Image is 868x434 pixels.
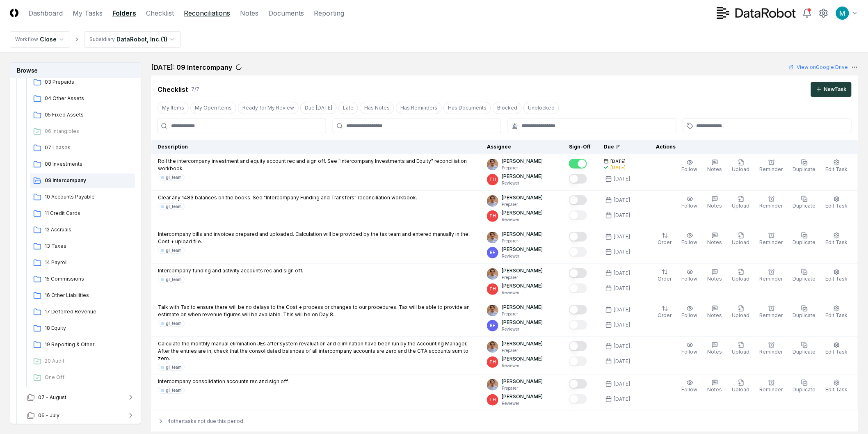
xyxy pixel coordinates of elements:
span: Duplicate [793,239,816,245]
span: One Off [45,374,132,381]
span: 20 Audit [45,357,132,365]
button: Late [338,102,358,114]
p: [PERSON_NAME] [502,267,543,274]
a: Reconciliations [184,8,230,18]
a: 10 Accounts Payable [30,190,135,205]
span: 19 Reporting & Other [45,341,132,348]
span: Order [658,239,672,245]
span: Order [658,312,672,318]
span: 06 Intangibles [45,128,132,135]
span: Reminder [760,203,783,209]
div: [DATE] [614,321,630,329]
button: Mark complete [569,195,587,205]
span: Notes [708,312,722,318]
span: Edit Task [826,349,848,355]
p: [PERSON_NAME] [502,246,543,253]
span: Follow [682,386,698,393]
span: Follow [682,312,698,318]
button: Notes [706,194,724,211]
button: Follow [680,304,699,321]
div: 7 / 7 [191,86,199,93]
div: [DATE] [614,233,630,240]
button: Reminder [758,267,785,284]
span: Reminder [760,312,783,318]
a: 19 Reporting & Other [30,338,135,352]
p: [PERSON_NAME] [502,393,543,400]
button: Follow [680,194,699,211]
button: Follow [680,158,699,175]
div: gl_team [166,203,182,210]
div: Subsidiary [89,36,115,43]
div: [DATE] [610,164,626,171]
button: Follow [680,378,699,395]
button: Upload [731,194,752,211]
div: gl_team [166,276,182,283]
p: Intercompany bills and invoices prepared and uploaded. Calculation will be provided by the tax te... [158,231,474,245]
p: Preparer [502,347,543,354]
a: Documents [268,8,304,18]
span: Follow [682,276,698,282]
p: Preparer [502,311,543,317]
img: ACg8ocJQMOvmSPd3UL49xc9vpCPVmm11eU3MHvqasztQ5vlRzJrDCoM=s96-c [487,159,498,170]
span: 07 Leases [45,144,132,151]
button: Notes [706,304,724,321]
p: [PERSON_NAME] [502,340,543,347]
span: Duplicate [793,312,816,318]
span: [DATE] [610,158,626,164]
div: gl_team [166,364,182,370]
a: View onGoogle Drive [789,64,848,71]
button: Mark complete [569,174,587,184]
button: Mark complete [569,247,587,257]
span: 06 - July [38,412,59,419]
p: [PERSON_NAME] [502,194,543,201]
button: Due Today [300,102,337,114]
button: Reminder [758,158,785,175]
div: gl_team [166,174,182,180]
button: Notes [706,231,724,248]
p: [PERSON_NAME] [502,231,543,238]
span: 03 Prepaids [45,78,132,86]
button: Reminder [758,378,785,395]
p: Reviewer [502,363,543,369]
button: Mark complete [569,356,587,366]
div: 08 - September [20,41,142,388]
span: 10 Accounts Payable [45,193,132,201]
p: Preparer [502,238,543,244]
span: Edit Task [826,239,848,245]
a: My Tasks [73,8,103,18]
a: 07 Leases [30,141,135,155]
img: ACg8ocIk6UVBSJ1Mh_wKybhGNOx8YD4zQOa2rDZHjRd5UfivBFfoWA=s96-c [836,7,849,20]
button: Edit Task [824,304,850,321]
button: Duplicate [791,304,818,321]
button: Upload [731,378,752,395]
a: Dashboard [28,8,63,18]
p: Intercompany consolidation accounts rec and sign off. [158,378,289,385]
a: 09 Intercompany [30,174,135,188]
button: Reminder [758,340,785,357]
button: Edit Task [824,194,850,211]
button: Duplicate [791,340,818,357]
a: Notes [240,8,258,18]
div: [DATE] [614,380,630,388]
button: Has Notes [360,102,394,114]
span: Edit Task [826,203,848,209]
button: Mark complete [569,268,587,278]
span: Upload [732,203,750,209]
p: [PERSON_NAME] [502,304,543,311]
img: Logo [10,9,18,17]
div: gl_team [166,320,182,327]
span: TH [489,213,496,219]
button: Reminder [758,231,785,248]
p: [PERSON_NAME] [502,355,543,363]
p: Reviewer [502,400,543,407]
button: Edit Task [824,158,850,175]
a: 12 Accruals [30,223,135,238]
a: 13 Taxes [30,239,135,254]
button: Has Reminders [396,102,442,114]
p: Reviewer [502,217,543,223]
button: Has Documents [443,102,491,114]
button: Order [656,304,674,321]
button: Mark complete [569,159,587,169]
div: [DATE] [614,285,630,292]
a: 18 Equity [30,321,135,336]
